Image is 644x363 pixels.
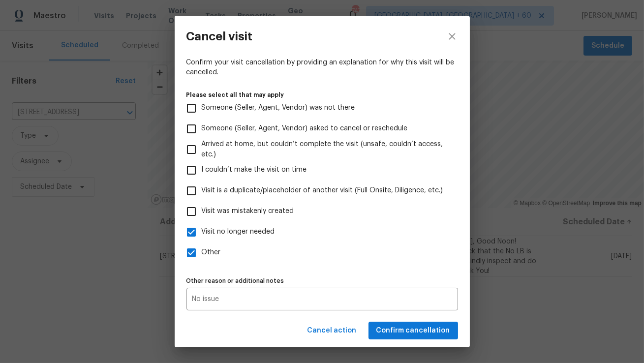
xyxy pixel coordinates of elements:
[434,16,470,57] button: close
[202,185,443,196] span: Visit is a duplicate/placeholder of another visit (Full Onsite, Diligence, etc.)
[202,206,294,216] span: Visit was mistakenly created
[186,58,458,77] span: Confirm your visit cancellation by providing an explanation for why this visit will be cancelled.
[202,123,408,134] span: Someone (Seller, Agent, Vendor) asked to cancel or reschedule
[186,92,458,98] label: Please select all that may apply
[202,139,450,160] span: Arrived at home, but couldn’t complete the visit (unsafe, couldn’t access, etc.)
[202,103,355,113] span: Someone (Seller, Agent, Vendor) was not there
[202,165,307,175] span: I couldn’t make the visit on time
[186,30,253,43] h3: Cancel visit
[186,278,458,284] label: Other reason or additional notes
[376,325,450,337] span: Confirm cancellation
[202,227,275,237] span: Visit no longer needed
[202,247,221,258] span: Other
[368,322,458,340] button: Confirm cancellation
[307,325,357,337] span: Cancel action
[304,322,361,340] button: Cancel action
